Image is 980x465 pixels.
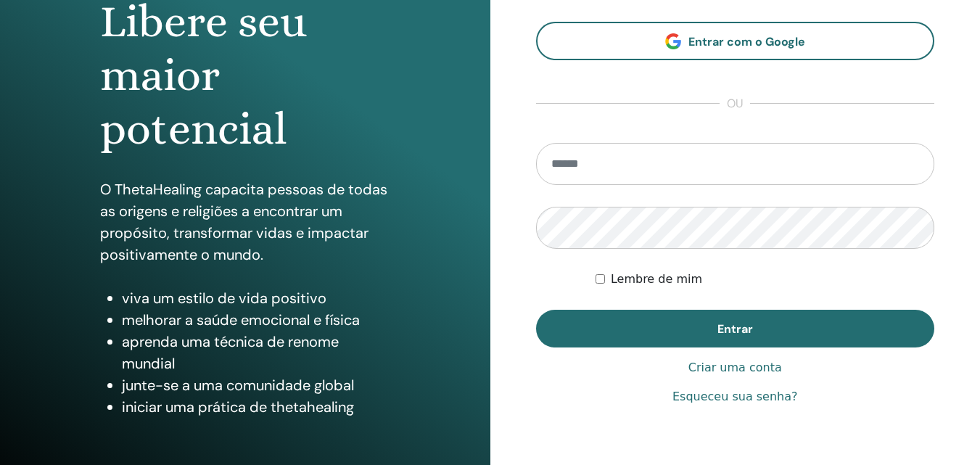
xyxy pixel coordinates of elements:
[122,289,326,308] font: viva um estilo de vida positivo
[672,390,798,403] font: Esqueceu sua senha?
[611,272,702,286] font: Lembre de mim
[688,359,782,376] a: Criar uma conta
[688,361,782,374] font: Criar uma conta
[727,96,743,111] font: ou
[122,398,354,416] font: iniciar uma prática de thetahealing
[536,310,935,347] button: Entrar
[122,376,354,395] font: junte-se a uma comunidade global
[672,388,798,406] a: Esqueceu sua senha?
[717,321,753,337] font: Entrar
[596,271,934,288] div: Mantenha-me autenticado indefinidamente ou até que eu faça logout manualmente
[122,332,339,373] font: aprenda uma técnica de renome mundial
[688,34,805,49] font: Entrar com o Google
[100,180,387,264] font: O ThetaHealing capacita pessoas de todas as origens e religiões a encontrar um propósito, transfo...
[536,22,935,60] a: Entrar com o Google
[122,310,360,329] font: melhorar a saúde emocional e física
